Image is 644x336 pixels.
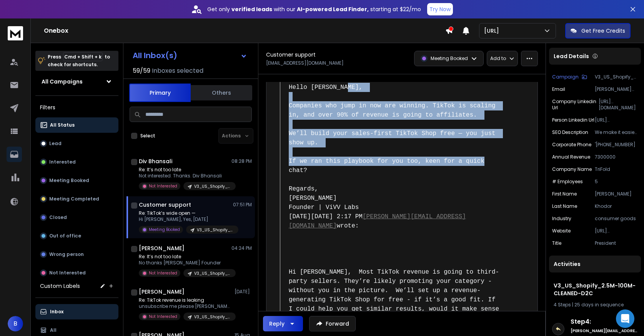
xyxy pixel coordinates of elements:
h1: All Inbox(s) [133,52,177,59]
p: Not Interested [149,270,177,276]
button: B [8,316,23,331]
button: Get Free Credits [565,23,631,38]
p: '[PHONE_NUMBER] [595,142,638,148]
button: Meeting Booked [35,173,118,188]
p: Meeting Booked [149,227,180,232]
button: Lead [35,136,118,151]
button: Campaign [552,74,587,80]
h6: [PERSON_NAME][EMAIL_ADDRESS][DOMAIN_NAME] [571,328,638,334]
p: 5 [595,179,638,185]
p: Campaign [552,74,579,80]
p: All Status [50,122,75,128]
button: All Inbox(s) [126,48,253,63]
span: 59 / 59 [133,66,150,75]
p: SEO Description [552,129,588,135]
p: Industry [552,216,571,222]
p: President [595,240,638,246]
h1: All Campaigns [42,78,83,85]
p: [URL][DOMAIN_NAME] [599,99,638,111]
h1: V3_US_Shopify_2.5M-100M-CLEANED-D2C [554,282,636,297]
p: Title [552,240,561,246]
div: Activities [549,256,641,272]
p: Not Interested [149,183,177,189]
button: Out of office [35,228,118,244]
img: logo [8,26,23,40]
p: [URL][DOMAIN_NAME] [595,228,638,234]
div: | [554,302,636,308]
p: Interested [49,159,76,165]
p: V3_US_Shopify_2.5M-100M-CLEANED-D2C [595,74,638,80]
strong: AI-powered Lead Finder, [297,5,369,13]
p: V3_US_Shopify_2.5M-100M-CLEANED-D2C [197,227,234,233]
p: Company Name [552,166,592,172]
p: Re: It’s not too late [139,254,231,260]
p: [EMAIL_ADDRESS][DOMAIN_NAME] [266,60,344,66]
p: # Employees [552,179,583,185]
h1: Onebox [44,26,445,35]
p: Meeting Completed [49,196,99,202]
p: [PERSON_NAME][EMAIL_ADDRESS][PERSON_NAME][DOMAIN_NAME] [595,86,638,92]
p: TriFold [595,166,638,172]
div: Reply [269,320,285,328]
h1: [PERSON_NAME] [139,288,185,296]
p: Website [552,228,571,234]
h1: Customer support [266,51,316,59]
button: Wrong person [35,247,118,262]
p: V3_US_Shopify_2.5M-100M-CLEANED-D2C [194,271,231,276]
p: [URL][DOMAIN_NAME][PERSON_NAME] [595,117,638,123]
p: consumer goods [595,216,638,222]
p: [DATE] [235,289,252,295]
p: V3_US_Shopify_2.5M-100M-CLEANED-D2C [194,184,231,189]
h1: [PERSON_NAME] [139,244,185,252]
p: Hi [PERSON_NAME], Yes, [DATE] [139,216,231,222]
p: Add to [490,55,506,62]
button: Inbox [35,304,118,319]
p: Re: It’s not too late [139,167,231,173]
button: Closed [35,210,118,225]
h1: Div Bhansali [139,157,172,165]
p: Company Linkedin Url [552,99,599,111]
button: All Campaigns [35,74,118,89]
p: Out of office [49,233,81,239]
p: Person Linkedin Url [552,117,594,123]
button: Try Now [427,3,453,15]
a: [PERSON_NAME][EMAIL_ADDRESS][DOMAIN_NAME] [289,213,466,229]
button: All Status [35,117,118,133]
p: Lead [49,140,62,147]
button: Forward [309,316,356,331]
div: Open Intercom Messenger [616,309,634,328]
span: Cmd + Shift + k [63,52,103,61]
p: No thanks [PERSON_NAME] Founder [139,260,231,266]
span: 25 days in sequence [574,301,624,308]
label: Select [140,133,155,139]
p: Not Interested [49,270,86,276]
p: Corporate Phone [552,142,591,148]
p: Lead Details [554,52,589,60]
p: 04:24 PM [231,245,252,251]
p: Closed [49,214,67,221]
p: Get Free Credits [581,27,625,35]
p: Re: TikTok’s wide open — [139,210,231,216]
p: Inbox [50,309,63,315]
p: [URL] [484,27,502,35]
p: Get only with our starting at $22/mo [207,5,421,13]
button: Meeting Completed [35,191,118,207]
p: Try Now [429,5,451,13]
p: Meeting Booked [49,177,89,184]
p: Khodor [595,203,638,209]
h3: Inboxes selected [152,66,203,75]
button: Primary [129,84,191,102]
p: Not interested. Thanks. Div Bhansali [139,173,231,179]
p: All [50,327,57,333]
pre: Hello [PERSON_NAME], Companies who jump in now are winning. TikTok is scaling in, and over 90% of... [289,83,502,231]
p: Wrong person [49,251,84,257]
p: Annual Revenue [552,154,590,160]
p: Not Interested [149,314,177,319]
p: Meeting Booked [431,55,468,62]
h6: Step 4 : [571,317,638,326]
button: Interested [35,154,118,170]
h3: Custom Labels [40,282,80,290]
p: [PERSON_NAME] [595,191,638,197]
